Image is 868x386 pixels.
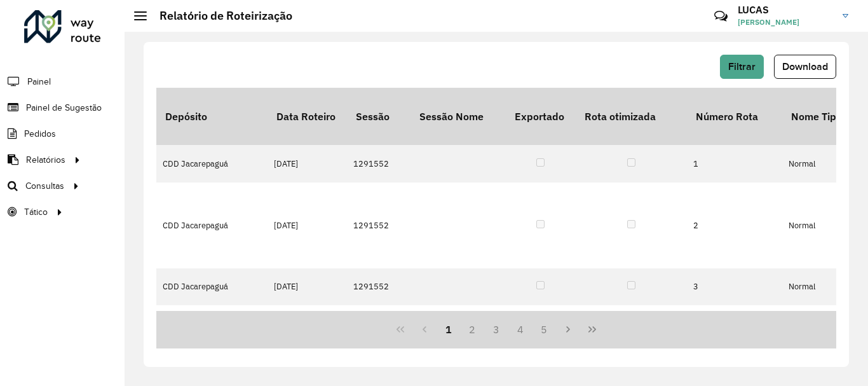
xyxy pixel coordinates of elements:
span: Relatórios [26,153,65,167]
td: [DATE] [268,305,347,342]
td: 2 [687,183,782,268]
span: Consultas [25,179,64,193]
td: 1291552 [347,145,410,182]
button: 3 [484,317,508,341]
button: 2 [460,317,484,341]
button: 5 [532,317,557,341]
td: 3 [687,268,782,305]
button: Filtrar [720,55,764,79]
td: 1 [687,145,782,182]
td: 1291552 [347,183,410,268]
span: Tático [24,205,48,219]
td: CDD Jacarepaguá [156,268,268,305]
th: Sessão Nome [410,88,506,145]
td: CDD Jacarepaguá [156,305,268,342]
span: [PERSON_NAME] [738,17,833,28]
td: [DATE] [268,268,347,305]
th: Exportado [506,88,576,145]
th: Data Roteiro [268,88,347,145]
h2: Relatório de Roteirização [147,9,292,23]
span: Pedidos [24,127,56,141]
a: Contato Rápido [707,3,735,30]
td: CDD Jacarepaguá [156,183,268,268]
span: Painel de Sugestão [26,101,102,114]
td: 4 [687,305,782,342]
span: Filtrar [728,61,756,72]
button: Next Page [556,317,580,341]
h3: LUCAS [738,4,833,16]
td: CDD Jacarepaguá [156,145,268,182]
th: Número Rota [687,88,782,145]
td: [DATE] [268,145,347,182]
button: 1 [437,317,461,341]
td: 1291552 [347,305,410,342]
span: Download [782,61,828,72]
button: 4 [508,317,532,341]
span: Painel [27,75,51,88]
th: Depósito [156,88,268,145]
button: Last Page [580,317,604,341]
th: Rota otimizada [576,88,687,145]
button: Download [774,55,836,79]
th: Sessão [347,88,410,145]
td: [DATE] [268,183,347,268]
td: 1291552 [347,268,410,305]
